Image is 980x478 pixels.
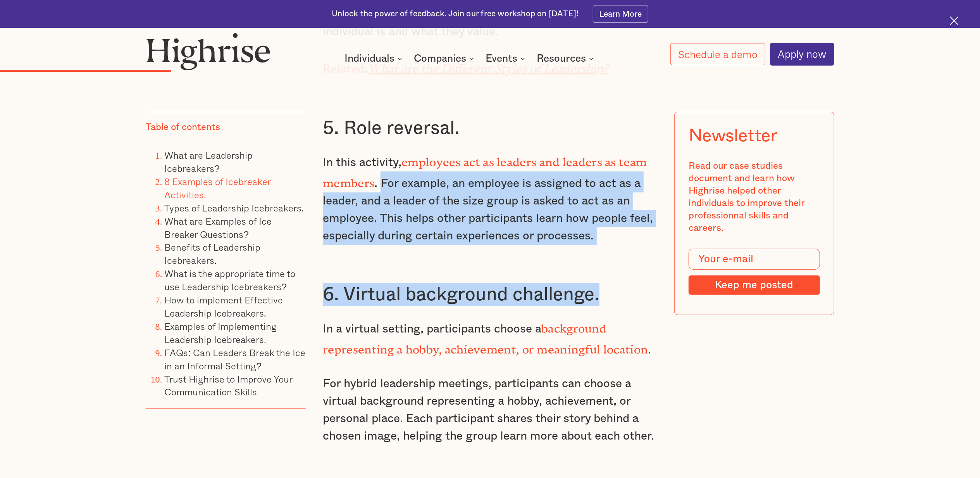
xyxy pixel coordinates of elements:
[323,116,657,140] h3: 5. Role reversal.
[537,54,586,63] div: Resources
[165,266,296,294] a: What is the appropriate time to use Leadership Icebreakers?
[323,317,657,359] p: In a virtual setting, participants choose a .
[689,275,820,295] input: Keep me posted
[323,151,657,245] p: In this activity, . For example, an employee is assigned to act as a leader, and a leader of the ...
[323,375,657,445] p: For hybrid leadership meetings, participants can choose a virtual background representing a hobby...
[146,33,270,70] img: Highrise logo
[537,54,596,63] div: Resources
[770,43,834,65] a: Apply now
[689,249,820,295] form: Modal Form
[486,54,527,63] div: Events
[165,371,293,399] a: Trust Highrise to Improve Your Communication Skills
[689,160,820,234] div: Read our case studies document and learn how Highrise helped other individuals to improve their p...
[344,54,394,63] div: Individuals
[414,54,476,63] div: Companies
[689,249,820,270] input: Your e-mail
[165,148,253,175] a: What are Leadership Icebreakers?
[344,54,405,63] div: Individuals
[486,54,517,63] div: Events
[165,319,277,346] a: Examples of Implementing Leadership Icebreakers.
[165,201,304,215] a: Types of Leadership Icebreakers.
[332,9,579,20] div: Unlock the power of feedback. Join our free workshop on [DATE]!
[670,43,765,66] a: Schedule a demo
[165,174,271,202] a: 8 Examples of Icebreaker Activities.
[165,240,261,267] a: Benefits of Leadership Icebreakers.
[593,5,648,23] a: Learn More
[165,345,306,373] a: FAQs: Can Leaders Break the Ice in an Informal Setting?
[323,155,647,184] strong: employees act as leaders and leaders as team members
[689,126,777,146] div: Newsletter
[414,54,466,63] div: Companies
[950,16,959,25] img: Cross icon
[323,283,657,306] h3: 6. Virtual background challenge.
[146,121,220,134] div: Table of contents
[165,213,272,241] a: What are Examples of Ice Breaker Questions?
[165,293,283,320] a: How to implement Effective Leadership Icebreakers.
